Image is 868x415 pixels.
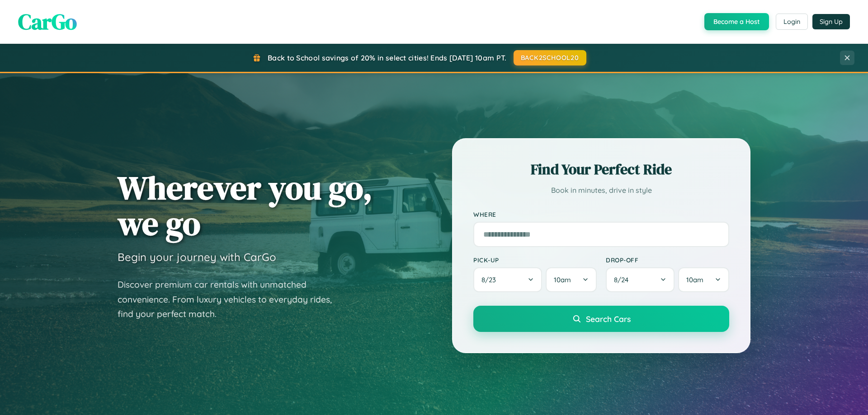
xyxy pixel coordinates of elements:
h3: Begin your journey with CarGo [118,250,276,264]
button: Login [776,14,808,30]
button: Sign Up [812,14,850,29]
button: Become a Host [704,13,769,30]
h1: Wherever you go, we go [118,170,373,241]
span: 10am [686,275,703,284]
label: Pick-up [473,256,597,264]
button: 10am [546,267,597,292]
button: BACK2SCHOOL20 [514,50,586,65]
span: Back to School savings of 20% in select cities! Ends [DATE] 10am PT. [268,53,506,62]
label: Drop-off [606,256,729,264]
span: CarGo [18,7,77,37]
label: Where [473,210,729,218]
span: 8 / 24 [614,275,633,284]
button: Search Cars [473,306,729,332]
span: Search Cars [586,314,631,324]
p: Discover premium car rentals with unmatched convenience. From luxury vehicles to everyday rides, ... [118,277,344,322]
span: 8 / 23 [481,275,500,284]
button: 8/23 [473,267,542,292]
button: 8/24 [606,267,675,292]
h2: Find Your Perfect Ride [473,159,729,179]
span: 10am [554,275,571,284]
button: 10am [678,267,729,292]
p: Book in minutes, drive in style [473,184,729,197]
